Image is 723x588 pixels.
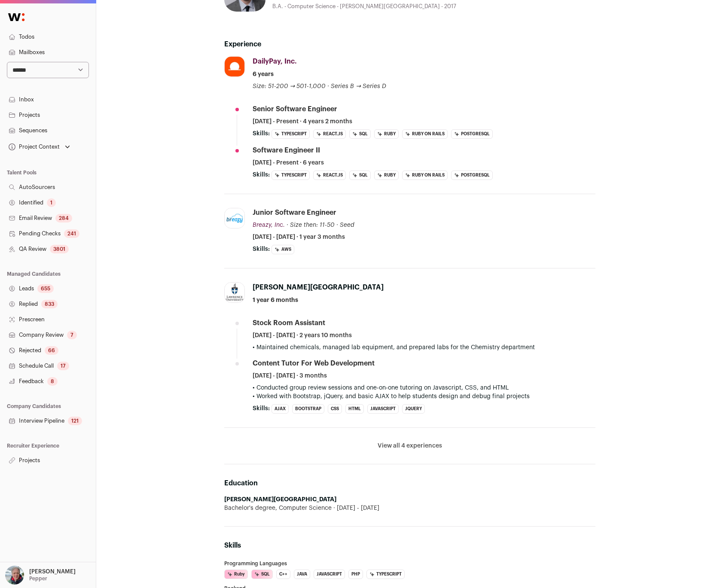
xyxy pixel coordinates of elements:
[67,331,77,339] div: 7
[253,284,384,291] span: [PERSON_NAME][GEOGRAPHIC_DATA]
[451,171,493,180] li: PostgreSQL
[253,245,270,253] span: Skills:
[287,222,335,228] span: · Size then: 11-50
[251,570,273,579] li: SQL
[272,171,310,180] li: TypeScript
[314,570,345,579] li: JavaScript
[313,171,346,180] li: React.js
[224,478,595,488] h2: Education
[57,362,69,370] div: 17
[292,404,324,414] li: Bootstrap
[37,284,54,293] div: 655
[253,233,345,241] span: [DATE] - [DATE] · 1 year 3 months
[3,9,29,26] img: Wellfound
[340,222,354,228] span: Seed
[64,229,79,238] div: 241
[68,417,82,425] div: 121
[3,566,77,585] button: Open dropdown
[327,82,329,91] span: ·
[225,283,244,302] img: c2f7fa10fb301e0f882f51dfac1fb54c26f95a8ab7518d27218a6a036276184d.jpg
[45,346,58,355] div: 66
[272,3,595,10] div: B.A. - Computer Science - [PERSON_NAME][GEOGRAPHIC_DATA] - 2017
[253,58,297,65] span: DailyPay, Inc.
[225,57,244,76] img: b8c658768861572a4ec26de497a370606ddae8aa3dc243c4cab0c6f1395fa216.jpg
[313,129,346,139] li: React.js
[47,198,56,207] div: 1
[224,504,595,512] div: Bachelor's degree, Computer Science
[276,570,290,579] li: C++
[349,171,371,180] li: SQL
[253,222,285,228] span: Breazy, Inc.
[47,377,58,386] div: 8
[224,540,595,551] h2: Skills
[50,245,69,253] div: 3801
[224,561,595,566] h3: Programming Languages
[253,129,270,138] span: Skills:
[451,129,493,139] li: PostgreSQL
[349,129,371,139] li: SQL
[328,404,342,414] li: CSS
[402,404,425,414] li: jQuery
[402,171,448,180] li: Ruby on Rails
[29,575,47,582] p: Pepper
[41,300,58,308] div: 833
[253,208,336,217] div: Junior Software Engineer
[253,158,324,167] span: [DATE] - Present · 6 years
[336,221,338,229] span: ·
[348,570,363,579] li: PHP
[253,392,595,401] p: • Worked with Bootstrap, jQuery, and basic AJAX to help students design and debug final projects
[345,404,364,414] li: HTML
[253,296,298,305] span: 1 year 6 months
[29,568,76,575] p: [PERSON_NAME]
[331,83,386,89] span: Series B → Series D
[366,570,405,579] li: TypeScript
[253,343,595,352] p: • Maintained chemicals, managed lab equipment, and prepared labs for the Chemistry department
[253,331,352,340] span: [DATE] - [DATE] · 2 years 10 months
[367,404,399,414] li: JavaScript
[253,104,337,114] div: Senior Software Engineer
[402,129,448,139] li: Ruby on Rails
[224,39,595,49] h2: Experience
[225,208,244,228] img: 08f041b042fa7effbbab2e38d98c68dc4967e237182f59c7fac34dace8ffd9f4.jpg
[294,570,310,579] li: Java
[224,570,248,579] li: Ruby
[272,404,289,414] li: Ajax
[253,83,326,89] span: Size: 51-200 → 501-1,000
[332,504,379,512] span: [DATE] - [DATE]
[5,566,24,585] img: 14022209-medium_jpg
[374,171,399,180] li: Ruby
[224,497,336,503] strong: [PERSON_NAME][GEOGRAPHIC_DATA]
[7,141,72,153] button: Open dropdown
[253,171,270,179] span: Skills:
[253,384,595,392] p: • Conducted group review sessions and one-on-one tutoring on Javascript, CSS, and HTML
[374,129,399,139] li: Ruby
[253,318,325,328] div: Stock Room Assistant
[378,442,442,450] button: View all 4 experiences
[272,245,294,254] li: AWS
[253,117,352,126] span: [DATE] - Present · 4 years 2 months
[253,404,270,413] span: Skills:
[253,146,320,155] div: Software Engineer II
[7,143,60,150] div: Project Context
[272,129,310,139] li: TypeScript
[253,359,375,368] div: Content Tutor for Web Development
[253,70,274,79] span: 6 years
[55,214,72,222] div: 284
[253,372,327,380] span: [DATE] - [DATE] · 3 months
